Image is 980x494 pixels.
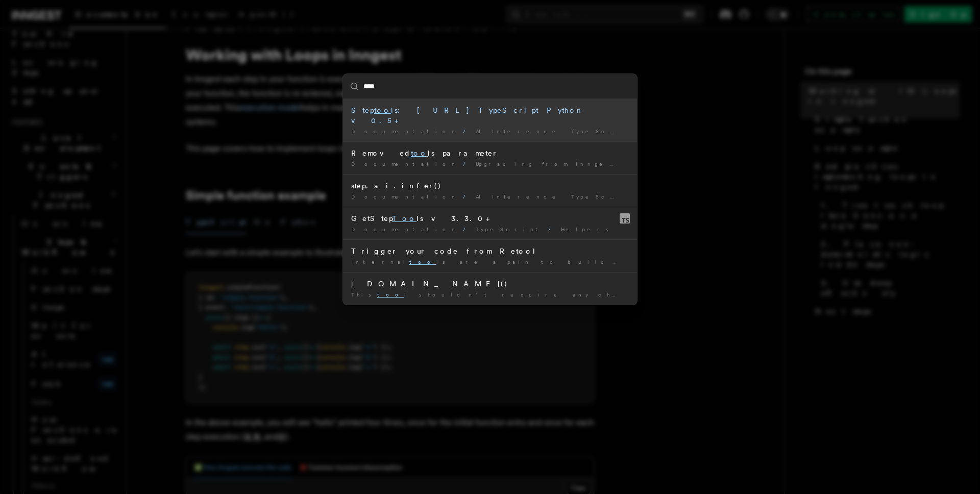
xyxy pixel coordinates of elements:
span: Documentation [351,161,459,167]
span: Upgrading from Inngest SDK v1 to v2 [476,161,738,167]
span: / [463,128,472,134]
div: Step ls: [URL] TypeScript Python v0.5+ [351,105,629,126]
div: GetStep ls v3.3.0+ [351,213,629,224]
span: Helpers [561,226,615,232]
span: Documentation [351,226,459,232]
span: AI Inference TypeScript and Python only [476,128,756,134]
span: / [463,161,472,167]
mark: Too [392,214,416,223]
div: Removed ls parameter [351,148,629,158]
mark: too [411,149,428,157]
span: TypeScript [476,226,544,232]
div: This l shouldn't require any changes. We'd still … [351,291,629,299]
div: Trigger your code from Retool [351,246,629,256]
mark: too [377,291,404,298]
span: Documentation [351,193,459,200]
div: [DOMAIN_NAME]() [351,279,629,289]
span: AI Inference TypeScript and Python only [476,193,756,200]
span: / [548,226,557,232]
div: step.ai.infer() [351,181,629,191]
span: / [463,226,472,232]
div: Internal ls are a pain to build and maintain. Fortunately … [351,258,629,266]
span: Documentation [351,128,459,134]
span: / [463,193,472,200]
mark: too [409,259,436,265]
mark: too [374,106,391,114]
